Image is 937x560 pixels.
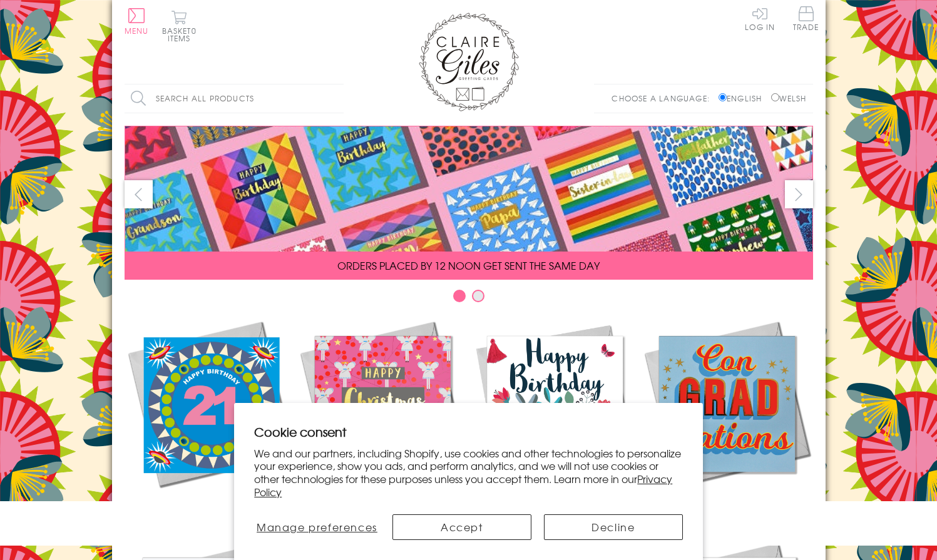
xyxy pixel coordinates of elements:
[719,93,768,104] label: English
[612,93,716,104] p: Choose a language:
[453,290,466,302] button: Carousel Page 1 (Current Slide)
[331,84,344,113] input: Search
[125,180,153,208] button: prev
[254,514,379,540] button: Manage preferences
[392,514,531,540] button: Accept
[125,318,297,514] a: New Releases
[793,6,819,31] span: Trade
[793,6,819,33] a: Trade
[771,93,807,104] label: Welsh
[254,447,683,499] p: We and our partners, including Shopify, use cookies and other technologies to personalize your ex...
[297,318,469,514] a: Christmas
[695,499,759,514] span: Academic
[337,258,600,273] span: ORDERS PLACED BY 12 NOON GET SENT THE SAME DAY
[125,25,149,36] span: Menu
[257,519,377,534] span: Manage preferences
[469,318,641,514] a: Birthdays
[745,6,775,31] a: Log In
[169,499,251,514] span: New Releases
[641,318,813,514] a: Academic
[544,514,683,540] button: Decline
[771,93,779,101] input: Welsh
[125,84,344,113] input: Search all products
[125,8,149,34] button: Menu
[168,25,197,44] span: 0 items
[419,13,519,111] img: Claire Giles Greetings Cards
[254,423,683,440] h2: Cookie consent
[719,93,727,101] input: English
[162,10,197,42] button: Basket0 items
[472,290,484,302] button: Carousel Page 2
[785,180,813,208] button: next
[254,471,672,499] a: Privacy Policy
[125,289,813,308] div: Carousel Pagination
